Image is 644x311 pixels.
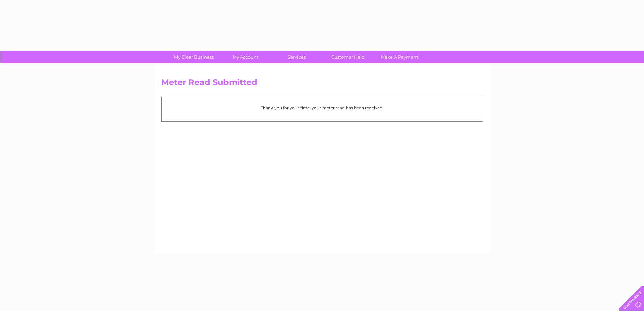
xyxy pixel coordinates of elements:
[269,51,325,63] a: Services
[161,77,483,90] h2: Meter Read Submitted
[372,51,427,63] a: Make A Payment
[217,51,273,63] a: My Account
[320,51,376,63] a: Customer Help
[165,105,479,111] p: Thank you for your time, your meter read has been received.
[166,51,222,63] a: My Clear Business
